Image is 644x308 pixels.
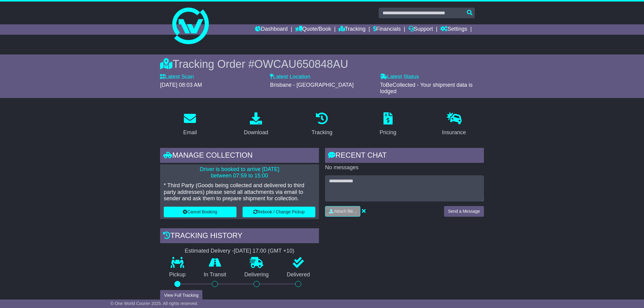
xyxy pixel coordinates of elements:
[373,24,401,35] a: Financials
[254,58,348,70] span: OWCAU650848AU
[160,82,202,88] span: [DATE] 08:03 AM
[339,24,366,35] a: Tracking
[308,110,336,139] a: Tracking
[295,24,331,35] a: Quote/Book
[164,182,315,202] p: * Third Party (Goods being collected and delivered to third party addresses) please send all atta...
[164,207,236,217] button: Cancel Booking
[160,74,194,80] label: Latest Scan
[376,110,400,139] a: Pricing
[380,74,419,80] label: Latest Status
[179,110,201,139] a: Email
[160,271,195,278] p: Pickup
[255,24,288,35] a: Dashboard
[325,164,484,171] p: No messages
[270,82,353,88] span: Brisbane - [GEOGRAPHIC_DATA]
[235,271,278,278] p: Delivering
[278,271,319,278] p: Delivered
[234,248,294,254] div: [DATE] 17:00 (GMT +10)
[442,128,466,137] div: Insurance
[408,24,433,35] a: Support
[270,74,310,80] label: Latest Location
[380,128,396,137] div: Pricing
[244,128,268,137] div: Download
[164,166,315,179] p: Driver is booked to arrive [DATE] between 07:59 to 15:00
[160,58,484,71] div: Tracking Order #
[444,206,484,217] button: Send a Message
[160,228,319,245] div: Tracking history
[160,148,319,164] div: Manage collection
[243,207,315,217] button: Rebook / Change Pickup
[160,248,319,254] div: Estimated Delivery -
[380,82,473,95] span: ToBeCollected - Your shipment data is lodged
[195,271,236,278] p: In Transit
[438,110,470,139] a: Insurance
[160,290,202,301] button: View Full Tracking
[312,128,332,137] div: Tracking
[440,24,467,35] a: Settings
[110,301,198,306] span: © One World Courier 2025. All rights reserved.
[325,148,484,164] div: RECENT CHAT
[240,110,272,139] a: Download
[183,128,197,137] div: Email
